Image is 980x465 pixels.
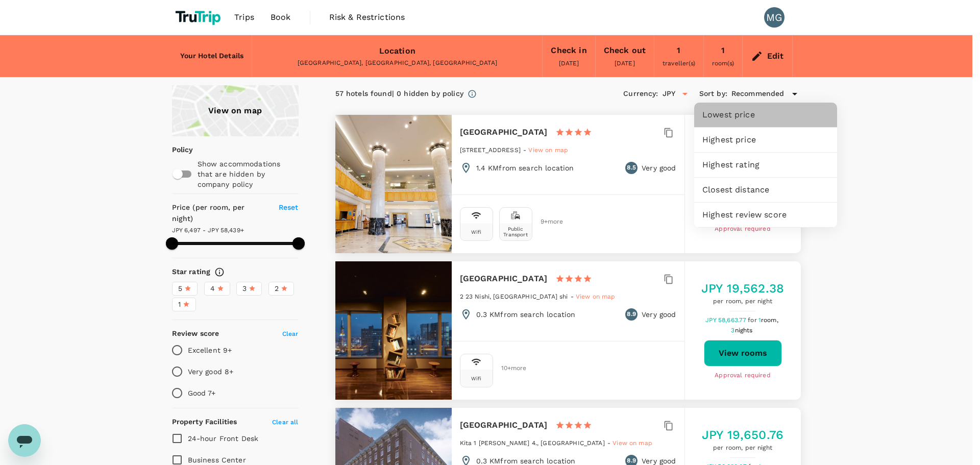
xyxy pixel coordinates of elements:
[702,109,829,121] span: Lowest price
[702,134,829,146] span: Highest price
[694,178,837,202] div: Closest distance
[702,159,829,171] span: Highest rating
[694,203,837,227] div: Highest review score
[694,103,837,127] div: Lowest price
[694,128,837,152] div: Highest price
[702,209,829,221] span: Highest review score
[694,153,837,177] div: Highest rating
[702,184,829,196] span: Closest distance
